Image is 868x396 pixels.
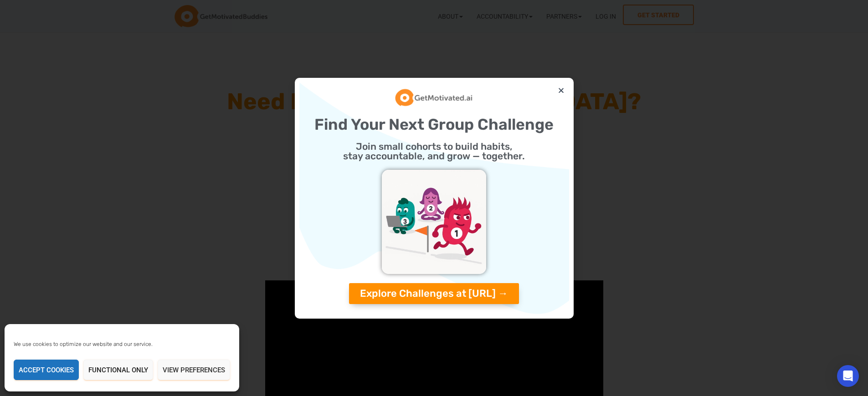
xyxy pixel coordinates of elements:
[158,360,230,380] button: View preferences
[14,360,79,380] button: Accept cookies
[837,365,859,387] div: Open Intercom Messenger
[395,87,473,108] img: GetMotivatedAI Logo
[360,289,508,299] span: Explore Challenges at [URL] →
[14,340,204,348] div: We use cookies to optimize our website and our service.
[304,142,565,161] h2: Join small cohorts to build habits, stay accountable, and grow — together.
[304,117,565,132] h2: Find Your Next Group Challenge
[83,360,153,380] button: Functional only
[382,170,486,274] img: challenges_getmotivatedAI
[558,87,565,94] a: Close
[349,283,519,304] a: Explore Challenges at [URL] →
